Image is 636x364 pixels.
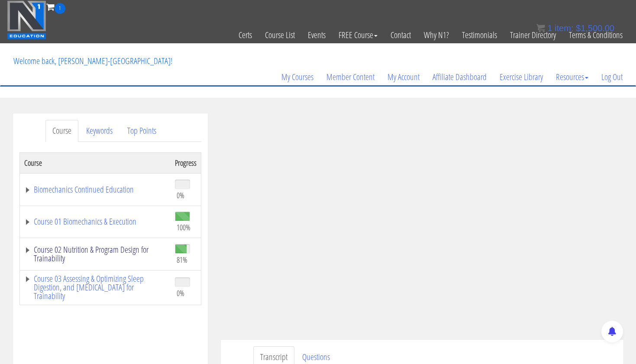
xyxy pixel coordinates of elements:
span: 1 [547,23,552,33]
a: Testimonials [455,14,504,56]
a: 1 [46,1,65,13]
a: Course 01 Biomechanics & Execution [24,217,166,226]
a: My Account [381,56,426,98]
span: 81% [177,255,187,264]
a: Exercise Library [493,56,549,98]
a: Top Points [120,120,163,142]
span: $ [576,23,581,33]
span: item: [555,23,573,33]
th: Progress [171,152,201,173]
a: Contact [384,14,417,56]
a: My Courses [275,56,320,98]
a: Why N1? [417,14,455,56]
a: Trainer Directory [504,14,562,56]
a: Affiliate Dashboard [426,56,493,98]
a: Log Out [595,56,629,98]
a: FREE Course [332,14,384,56]
bdi: 1,500.00 [576,23,614,33]
span: 1 [55,3,65,14]
a: Biomechanics Continued Education [24,185,166,194]
a: Course 03 Assessing & Optimizing Sleep Digestion, and [MEDICAL_DATA] for Trainability [24,274,166,300]
th: Course [19,152,171,173]
p: Welcome back, [PERSON_NAME]-[GEOGRAPHIC_DATA]! [7,44,179,78]
a: Terms & Conditions [562,14,629,56]
a: 1 item: $1,500.00 [536,23,614,33]
span: 0% [177,190,184,200]
a: Events [301,14,332,56]
span: 100% [177,222,190,232]
a: Course List [258,14,301,56]
img: n1-education [7,0,46,39]
a: Certs [232,14,258,56]
a: Member Content [320,56,381,98]
a: Resources [549,56,595,98]
a: Course [45,120,78,142]
span: 0% [177,288,184,298]
a: Course 02 Nutrition & Program Design for Trainability [24,245,166,263]
img: icon11.png [536,24,545,32]
a: Keywords [79,120,119,142]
